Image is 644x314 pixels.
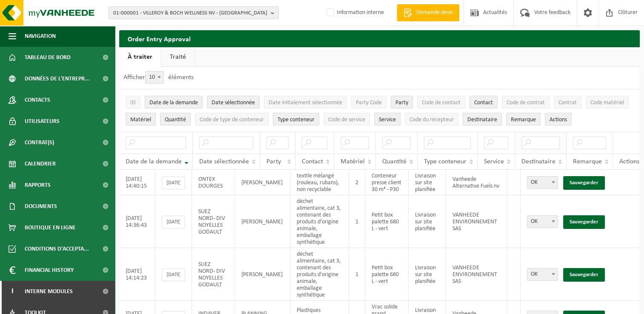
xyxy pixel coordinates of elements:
span: 10 [145,71,164,84]
span: OK [527,216,558,228]
span: Contact [302,158,323,165]
button: Date de la demandeDate de la demande: Activate to remove sorting [145,96,203,108]
span: Type conteneur [424,158,467,165]
span: Remarque [511,117,536,123]
span: Code de contact [422,100,461,106]
a: Sauvegarder [563,268,605,282]
span: Remarque [573,158,602,165]
button: ContratContrat: Activate to sort [554,96,581,108]
span: Demande devis [414,9,455,17]
label: Afficher éléments [123,74,194,81]
span: Service [484,158,504,165]
td: Livraison sur site planifiée [409,195,446,248]
td: [PERSON_NAME] [235,248,290,301]
td: textile mélangé (rouleau, rubans), non recyclable [290,170,349,195]
button: 01-000001 - VILLEROY & BOCH WELLNESS NV - [GEOGRAPHIC_DATA] [109,6,279,19]
span: Date de la demande [126,158,182,165]
span: I [9,281,16,302]
button: ServiceService: Activate to sort [374,113,401,126]
span: Financial History [25,260,74,281]
td: Petit box palette 680 L - vert [365,248,409,301]
span: Type conteneur [278,117,315,123]
span: Calendrier [25,153,56,174]
button: PartyParty: Activate to sort [391,96,413,108]
button: IDID: Activate to sort [126,96,140,108]
button: ContactContact: Activate to sort [469,96,498,108]
span: 01-000001 - VILLEROY & BOCH WELLNESS NV - [GEOGRAPHIC_DATA] [113,7,267,20]
span: Date initialement sélectionnée [269,100,342,106]
a: Sauvegarder [563,215,605,229]
button: QuantitéQuantité: Activate to sort [160,113,191,126]
td: [DATE] 14:36:43 [119,195,155,248]
button: Code de serviceCode de service: Activate to sort [323,113,370,126]
span: Contact [474,100,493,106]
td: Livraison sur site planifiée [409,170,446,195]
td: 2 [349,170,365,195]
button: Code matérielCode matériel: Activate to sort [586,96,629,108]
span: Actions [550,117,567,123]
button: Date sélectionnéeDate sélectionnée: Activate to sort [207,96,260,108]
span: Contrat [558,100,577,106]
span: Utilisateurs [25,111,60,132]
a: Traité [161,47,195,67]
a: Demande devis [397,4,459,21]
span: Date de la demande [149,100,198,106]
span: Party Code [356,100,382,106]
a: À traiter [119,47,161,67]
td: déchet alimentaire, cat 3, contenant des produits d'origine animale, emballage synthétique [290,195,349,248]
span: Code de contrat [507,100,545,106]
h2: Order Entry Approval [119,30,640,47]
span: Service [379,117,396,123]
td: ONTEX DOURGES [192,170,235,195]
span: OK [527,215,558,228]
td: VANHEEDE ENVIRONNEMENT SAS [446,248,507,301]
button: Code du récepteurCode du récepteur: Activate to sort [405,113,458,126]
label: Information interne [325,6,384,19]
span: Code de service [328,117,365,123]
span: Données de l'entrepr... [25,68,90,89]
span: Date sélectionnée [212,100,255,106]
button: Code de type de conteneurCode de type de conteneur: Activate to sort [195,113,269,126]
td: SUEZ NORD- DIV NOYELLES GODAULT [192,195,235,248]
button: DestinataireDestinataire : Activate to sort [463,113,502,126]
span: Actions [619,158,639,165]
button: MatérielMatériel: Activate to sort [126,113,156,126]
td: Conteneur presse client 30 m³ - P30 [365,170,409,195]
button: RemarqueRemarque: Activate to sort [506,113,541,126]
td: VANHEEDE ENVIRONNEMENT SAS [446,195,507,248]
span: Matériel [341,158,365,165]
td: [PERSON_NAME] [235,195,290,248]
span: Matériel [130,117,151,123]
span: Rapports [25,174,51,196]
span: Date sélectionnée [199,158,249,165]
span: OK [527,268,558,281]
button: Code de contratCode de contrat: Activate to sort [502,96,550,108]
span: Contrat(s) [25,132,54,153]
td: Petit box palette 680 L - vert [365,195,409,248]
span: OK [527,177,558,188]
span: Code de type de conteneur [200,117,264,123]
td: [PERSON_NAME] [235,170,290,195]
span: OK [527,176,558,189]
span: Quantité [165,117,186,123]
span: Contacts [25,89,50,111]
span: Party [266,158,281,165]
button: Date initialement sélectionnéeDate initialement sélectionnée: Activate to sort [264,96,347,108]
span: Navigation [25,26,56,47]
span: ID [130,100,136,106]
span: Code matériel [590,100,624,106]
td: SUEZ NORD- DIV NOYELLES GODAULT [192,248,235,301]
button: Type conteneurType conteneur: Activate to sort [273,113,319,126]
span: OK [527,268,558,280]
span: Quantité [382,158,406,165]
a: Sauvegarder [563,176,605,190]
span: Party [395,100,408,106]
td: [DATE] 14:40:15 [119,170,155,195]
span: Tableau de bord [25,47,71,68]
span: Destinataire [521,158,555,165]
span: Code du récepteur [409,117,454,123]
span: Interne modules [25,281,73,302]
span: Destinataire [467,117,497,123]
span: 10 [146,71,163,83]
td: Vanheede Alternative Fuels nv [446,170,507,195]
